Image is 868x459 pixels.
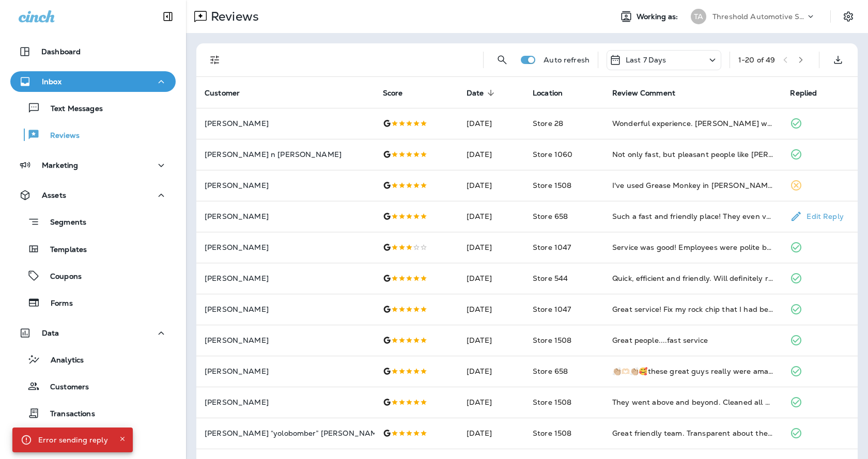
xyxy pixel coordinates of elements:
[207,9,259,24] p: Reviews
[458,232,524,263] td: [DATE]
[42,161,78,169] p: Marketing
[205,274,366,282] p: [PERSON_NAME]
[612,366,774,376] div: 👏🏼🫶🏻👏🏼🥰these great guys really were amazing gave a peace of mine at my old age😊after other car de...
[42,191,66,199] p: Assets
[205,305,366,313] p: [PERSON_NAME]
[612,149,774,160] div: Not only fast, but pleasant people like Amber make it an easy and smooth experience.
[40,409,95,419] p: Transactions
[533,429,571,438] span: Store 1508
[533,88,576,98] span: Location
[612,180,774,191] div: I've used Grease Monkey in Kimberly for my last 2 oil changes. They are so kind and keep you info...
[10,375,176,397] button: Customers
[712,12,805,21] p: Threshold Automotive Service dba Grease Monkey
[612,304,774,314] div: Great service! Fix my rock chip that I had been meaning to call my insurance about.
[458,170,524,201] td: [DATE]
[40,356,84,366] p: Analytics
[458,139,524,170] td: [DATE]
[40,299,73,309] p: Forms
[41,48,81,56] p: Dashboard
[10,211,176,233] button: Segments
[10,265,176,287] button: Coupons
[40,383,89,392] p: Customers
[205,119,366,128] p: [PERSON_NAME]
[40,218,86,228] p: Segments
[40,272,82,282] p: Coupons
[533,150,572,159] span: Store 1060
[10,124,176,146] button: Reviews
[205,243,366,251] p: [PERSON_NAME]
[205,50,225,70] button: Filters
[205,398,366,406] p: [PERSON_NAME]
[10,185,176,205] button: Assets
[10,402,176,424] button: Transactions
[40,245,87,255] p: Templates
[38,431,108,449] div: Error sending reply
[612,428,774,438] div: Great friendly team. Transparent about the services. Some things are speedy but if you don’t want...
[802,212,843,220] p: Edit Reply
[612,273,774,283] div: Quick, efficient and friendly. Will definitely recommend to others.
[612,397,774,407] div: They went above and beyond. Cleaned all windows and vacuumed inside my car checked tire pressures...
[383,89,403,98] span: Score
[612,88,689,98] span: Review Comment
[458,356,524,387] td: [DATE]
[10,349,176,370] button: Analytics
[790,88,830,98] span: Replied
[205,88,253,98] span: Customer
[10,97,176,119] button: Text Messages
[467,88,498,98] span: Date
[612,242,774,252] div: Service was good! Employees were polite but $180.00 for an oil change and an air filter on a gas ...
[458,108,524,139] td: [DATE]
[738,56,775,64] div: 1 - 20 of 49
[612,211,774,221] div: Such a fast and friendly place! They even vacuumed my car! And I only got an oil change! I'll def...
[10,41,176,62] button: Dashboard
[205,367,366,375] p: [PERSON_NAME]
[10,323,176,343] button: Data
[458,263,524,294] td: [DATE]
[839,7,858,26] button: Settings
[205,336,366,344] p: [PERSON_NAME]
[10,292,176,313] button: Forms
[533,398,571,407] span: Store 1508
[40,104,103,114] p: Text Messages
[205,181,366,189] p: [PERSON_NAME]
[458,201,524,232] td: [DATE]
[533,212,568,221] span: Store 658
[533,336,571,345] span: Store 1508
[533,367,568,376] span: Store 658
[458,418,524,449] td: [DATE]
[790,89,817,98] span: Replied
[205,150,366,159] p: [PERSON_NAME] n [PERSON_NAME]
[10,238,176,260] button: Templates
[10,429,176,451] button: Customer Groups
[42,77,61,86] p: Inbox
[544,56,590,64] p: Auto refresh
[612,118,774,129] div: Wonderful experience. Jared was great.
[116,433,129,445] button: Close
[458,325,524,356] td: [DATE]
[458,294,524,325] td: [DATE]
[40,131,80,141] p: Reviews
[492,50,513,70] button: Search Reviews
[626,56,667,64] p: Last 7 Days
[10,155,176,176] button: Marketing
[828,50,848,70] button: Export as CSV
[691,9,706,24] div: TA
[205,89,240,98] span: Customer
[612,335,774,345] div: Great people....fast service
[637,12,680,21] span: Working as:
[533,89,563,98] span: Location
[383,88,416,98] span: Score
[205,212,366,220] p: [PERSON_NAME]
[458,387,524,418] td: [DATE]
[533,119,563,128] span: Store 28
[467,89,484,98] span: Date
[205,429,366,437] p: [PERSON_NAME] “yolobomber” [PERSON_NAME]
[612,89,675,98] span: Review Comment
[42,329,59,337] p: Data
[533,274,568,283] span: Store 544
[533,181,571,190] span: Store 1508
[533,305,571,314] span: Store 1047
[10,71,176,92] button: Inbox
[533,243,571,252] span: Store 1047
[153,6,182,27] button: Collapse Sidebar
